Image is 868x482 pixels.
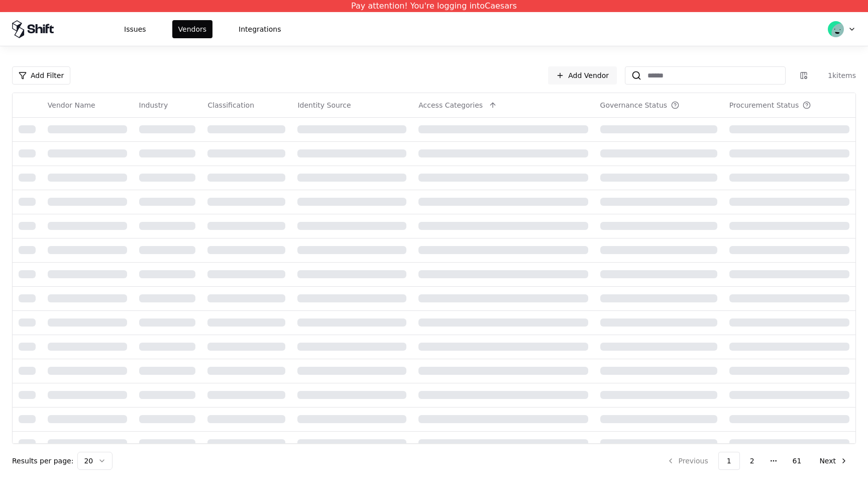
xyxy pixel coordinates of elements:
[139,100,168,110] div: Industry
[297,100,351,110] div: Identity Source
[785,452,810,470] button: 61
[418,100,483,110] div: Access Categories
[548,66,617,85] a: Add Vendor
[233,20,287,38] button: Integrations
[718,452,740,470] button: 1
[12,66,70,85] button: Add Filter
[118,20,152,38] button: Issues
[742,452,763,470] button: 2
[207,100,254,110] div: Classification
[172,20,212,38] button: Vendors
[816,70,856,81] div: 1k items
[811,452,856,470] button: Next
[729,100,799,110] div: Procurement Status
[600,100,668,110] div: Governance Status
[659,452,856,470] nav: pagination
[48,100,95,110] div: Vendor Name
[12,456,73,466] p: Results per page:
